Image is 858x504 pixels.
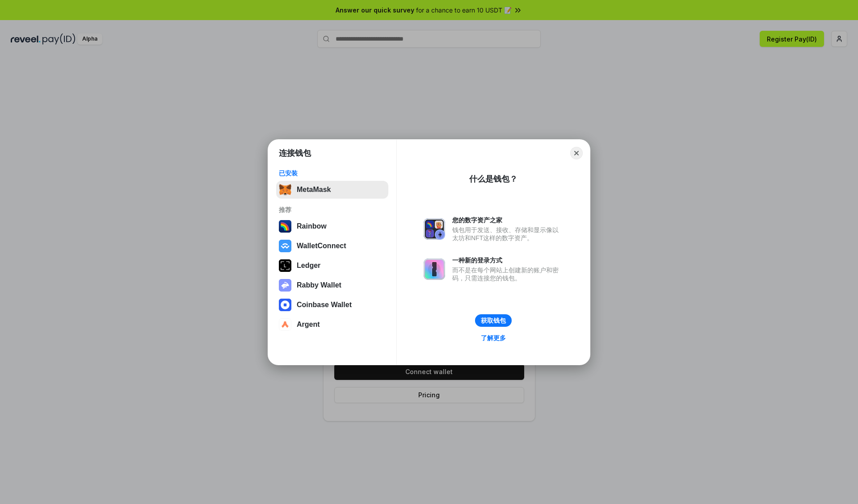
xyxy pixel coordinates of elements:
[279,318,291,331] img: svg+xml,%3Csvg%20width%3D%2228%22%20height%3D%2228%22%20viewBox%3D%220%200%2028%2028%22%20fill%3D...
[297,186,331,194] div: MetaMask
[475,332,511,344] a: 了解更多
[276,276,388,294] button: Rabby Wallet
[469,174,517,184] div: 什么是钱包？
[279,220,291,233] img: svg+xml,%3Csvg%20width%3D%22120%22%20height%3D%22120%22%20viewBox%3D%220%200%20120%20120%22%20fil...
[452,226,563,242] div: 钱包用于发送、接收、存储和显示像以太坊和NFT这样的数字资产。
[279,259,291,272] img: svg+xml,%3Csvg%20xmlns%3D%22http%3A%2F%2Fwww.w3.org%2F2000%2Fsvg%22%20width%3D%2228%22%20height%3...
[297,321,320,329] div: Argent
[276,217,388,235] button: Rainbow
[297,281,341,289] div: Rabby Wallet
[481,334,506,342] div: 了解更多
[279,299,291,311] img: svg+xml,%3Csvg%20width%3D%2228%22%20height%3D%2228%22%20viewBox%3D%220%200%2028%2028%22%20fill%3D...
[279,183,291,196] img: svg+xml,%3Csvg%20fill%3D%22none%22%20height%3D%2233%22%20viewBox%3D%220%200%2035%2033%22%20width%...
[279,279,291,292] img: svg+xml,%3Csvg%20xmlns%3D%22http%3A%2F%2Fwww.w3.org%2F2000%2Fsvg%22%20fill%3D%22none%22%20viewBox...
[424,258,445,280] img: svg+xml,%3Csvg%20xmlns%3D%22http%3A%2F%2Fwww.w3.org%2F2000%2Fsvg%22%20fill%3D%22none%22%20viewBox...
[452,266,563,282] div: 而不是在每个网站上创建新的账户和密码，只需连接您的钱包。
[424,218,445,240] img: svg+xml,%3Csvg%20xmlns%3D%22http%3A%2F%2Fwww.w3.org%2F2000%2Fsvg%22%20fill%3D%22none%22%20viewBox...
[279,240,291,252] img: svg+xml,%3Csvg%20width%3D%2228%22%20height%3D%2228%22%20viewBox%3D%220%200%2028%2028%22%20fill%3D...
[276,237,388,255] button: WalletConnect
[279,206,386,214] div: 推荐
[279,169,386,177] div: 已安装
[297,262,320,270] div: Ledger
[297,301,352,309] div: Coinbase Wallet
[276,257,388,275] button: Ledger
[452,256,563,264] div: 一种新的登录方式
[297,222,327,230] div: Rainbow
[481,317,506,325] div: 获取钱包
[276,181,388,199] button: MetaMask
[276,316,388,333] button: Argent
[475,314,512,327] button: 获取钱包
[297,242,346,250] div: WalletConnect
[276,296,388,314] button: Coinbase Wallet
[452,216,563,224] div: 您的数字资产之家
[279,148,311,158] h1: 连接钱包
[570,147,583,159] button: Close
